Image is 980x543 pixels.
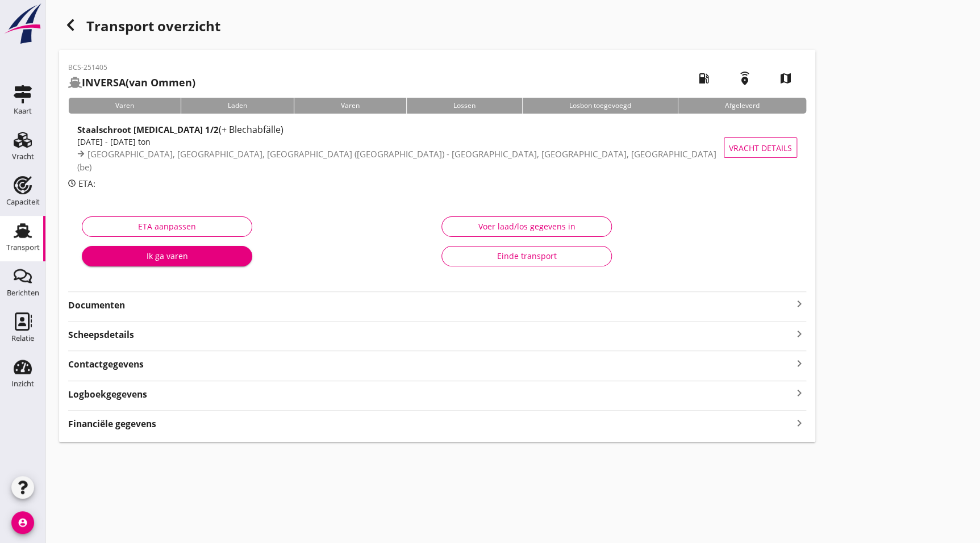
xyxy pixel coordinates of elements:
div: Transport overzicht [59,14,815,41]
i: keyboard_arrow_right [793,326,806,341]
div: Transport [6,244,40,251]
a: Staalschroot [MEDICAL_DATA] 1/2(+ Blechabfälle)[DATE] - [DATE] ton[GEOGRAPHIC_DATA], [GEOGRAPHIC_... [68,123,806,173]
img: logo-small.a267ee39.svg [2,3,43,45]
span: Vracht details [729,142,792,154]
div: Relatie [11,335,34,342]
button: Einde transport [441,246,612,266]
i: keyboard_arrow_right [793,386,806,401]
div: Kaart [14,107,32,115]
div: Losbon toegevoegd [522,98,678,114]
div: Inzicht [11,380,34,387]
span: ETA: [78,178,95,189]
strong: Documenten [68,299,793,312]
div: ETA aanpassen [91,220,243,232]
strong: Scheepsdetails [68,328,134,341]
i: map [770,62,802,94]
div: Varen [294,98,406,114]
span: (+ Blechabfälle) [219,123,283,136]
strong: Staalschroot [MEDICAL_DATA] 1/2 [77,124,219,135]
button: Vracht details [724,137,797,158]
strong: Contactgegevens [68,358,144,371]
i: local_gas_station [688,62,720,94]
div: Einde transport [451,250,602,262]
strong: INVERSA [82,76,126,89]
i: keyboard_arrow_right [793,415,806,431]
div: Varen [68,98,181,114]
button: ETA aanpassen [82,216,252,237]
i: account_circle [11,511,34,534]
div: Berichten [7,289,39,296]
div: Voer laad/los gegevens in [451,220,602,232]
strong: Logboekgegevens [68,388,147,401]
div: Laden [181,98,294,114]
strong: Financiële gegevens [68,417,156,431]
div: Vracht [12,153,34,160]
div: Ik ga varen [91,250,243,262]
div: Capaciteit [6,198,40,206]
span: [GEOGRAPHIC_DATA], [GEOGRAPHIC_DATA], [GEOGRAPHIC_DATA] ([GEOGRAPHIC_DATA]) - [GEOGRAPHIC_DATA], ... [77,148,716,173]
h2: (van Ommen) [68,75,195,90]
i: keyboard_arrow_right [793,297,806,311]
p: BCS-251405 [68,62,195,73]
button: Ik ga varen [82,246,252,266]
button: Voer laad/los gegevens in [441,216,612,237]
i: keyboard_arrow_right [793,356,806,371]
div: [DATE] - [DATE] ton [77,136,724,148]
i: emergency_share [729,62,761,94]
div: Afgeleverd [678,98,806,114]
div: Lossen [406,98,522,114]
